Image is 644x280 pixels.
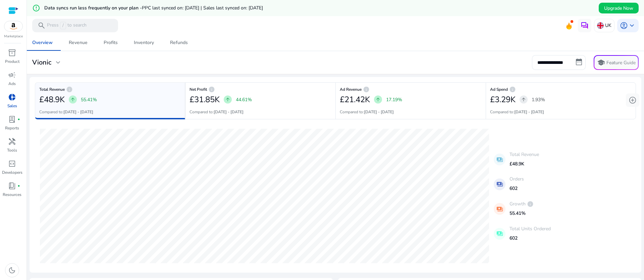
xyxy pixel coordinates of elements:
[3,192,21,198] p: Resources
[8,49,16,57] span: inventory_2
[81,96,97,103] p: 55.41%
[5,125,19,131] p: Reports
[514,109,544,115] b: [DATE] - [DATE]
[629,96,637,104] span: add_circle
[54,58,62,67] span: expand_more
[38,22,46,30] span: search
[39,95,65,105] h2: £48.9K
[628,22,636,30] span: keyboard_arrow_down
[490,109,544,115] p: Compared to:
[2,169,22,175] p: Developers
[17,185,20,187] span: fiber_manual_record
[8,71,16,79] span: campaign
[142,5,263,11] span: PPC last synced on: [DATE] | Sales last synced on: [DATE]
[340,109,394,115] p: Compared to:
[7,147,17,153] p: Tools
[386,96,402,103] p: 17.19%
[604,5,633,12] span: Upgrade Now
[32,58,51,67] h3: Vionic
[190,95,220,105] h2: £31.85K
[190,109,244,115] p: Compared to:
[47,22,87,29] p: Press to search
[340,89,482,90] h6: Ad Revenue
[340,95,370,105] h2: £21.42K
[8,93,16,101] span: donut_small
[8,266,16,274] span: dark_mode
[606,59,636,66] p: Feature Guide
[4,21,22,31] img: amazon.svg
[509,235,551,242] p: 602
[509,160,539,167] p: £48.9K
[134,40,154,45] div: Inventory
[509,175,524,183] p: Orders
[208,86,215,93] span: info
[626,93,639,107] button: add_circle
[32,40,53,45] div: Overview
[8,137,16,146] span: handyman
[214,109,244,115] b: [DATE] - [DATE]
[494,228,505,240] mat-icon: payments
[32,4,40,12] mat-icon: error_outline
[594,55,639,70] button: schoolFeature Guide
[8,115,16,123] span: lab_profile
[8,81,16,87] p: Ads
[190,89,331,90] h6: Net Profit
[364,109,394,115] b: [DATE] - [DATE]
[375,97,381,102] span: arrow_upward
[532,96,545,103] p: 1.93%
[8,160,16,168] span: code_blocks
[17,118,20,121] span: fiber_manual_record
[225,97,230,102] span: arrow_upward
[44,5,263,11] h5: Data syncs run less frequently on your plan -
[509,225,551,232] p: Total Units Ordered
[39,89,181,90] h6: Total Revenue
[494,154,505,165] mat-icon: payments
[236,96,252,103] p: 44.61%
[4,34,23,39] p: Marketplace
[490,95,516,105] h2: £3.29K
[490,89,632,90] h6: Ad Spend
[521,97,526,102] span: arrow_upward
[494,178,505,190] mat-icon: payments
[620,22,628,30] span: account_circle
[60,22,66,29] span: /
[69,40,88,45] div: Revenue
[104,40,118,45] div: Profits
[494,203,505,215] mat-icon: payments
[597,58,605,67] span: school
[509,185,524,192] p: 602
[599,3,639,13] button: Upgrade Now
[63,109,93,115] b: [DATE] - [DATE]
[7,103,17,109] p: Sales
[605,19,611,31] p: UK
[70,97,75,102] span: arrow_upward
[509,210,534,217] p: 55.41%
[527,201,534,207] span: info
[363,86,370,93] span: info
[66,86,73,93] span: info
[509,200,534,207] p: Growth
[509,151,539,158] p: Total Revenue
[597,22,604,29] img: uk.svg
[509,86,516,93] span: info
[170,40,188,45] div: Refunds
[8,182,16,190] span: book_4
[5,58,19,65] p: Product
[39,109,93,115] p: Compared to:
